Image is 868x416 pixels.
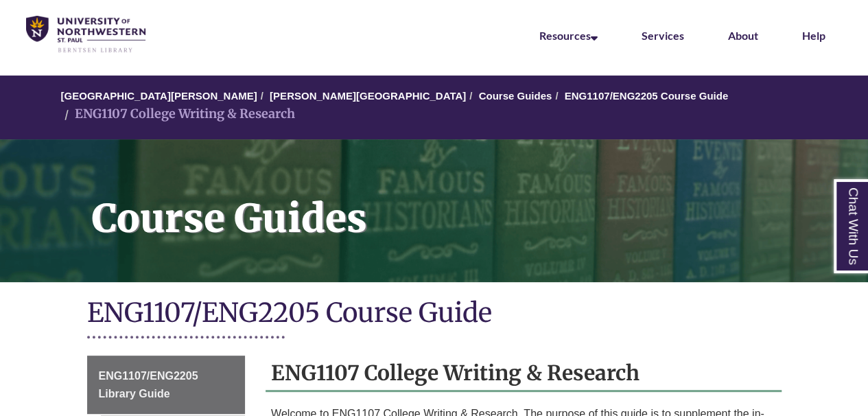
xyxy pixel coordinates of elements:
[77,139,868,264] h1: Course Guides
[478,90,552,102] a: Course Guides
[270,90,466,102] a: [PERSON_NAME][GEOGRAPHIC_DATA]
[87,296,782,332] h1: ENG1107/ENG2205 Course Guide
[99,370,198,400] span: ENG1107/ENG2205 Library Guide
[728,29,758,42] a: About
[266,356,782,392] h2: ENG1107 College Writing & Research
[642,29,684,42] a: Services
[61,104,295,124] li: ENG1107 College Writing & Research
[802,29,825,42] a: Help
[26,16,145,54] img: UNWSP Library Logo
[87,356,246,414] a: ENG1107/ENG2205 Library Guide
[61,90,257,102] a: [GEOGRAPHIC_DATA][PERSON_NAME]
[565,90,728,102] a: ENG1107/ENG2205 Course Guide
[539,29,598,42] a: Resources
